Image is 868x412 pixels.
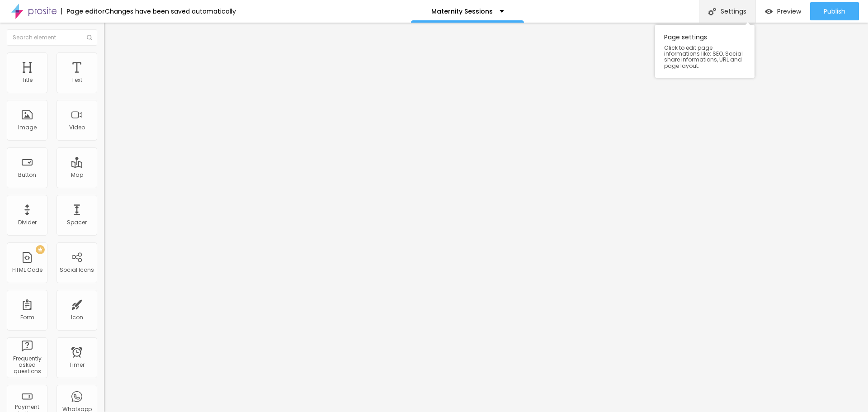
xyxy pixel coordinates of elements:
[824,8,845,15] span: Publish
[20,314,34,321] div: Form
[22,77,33,83] div: Title
[664,45,745,69] span: Click to edit page informations like: SEO, Social share informations, URL and page layout.
[61,8,105,14] div: Page editor
[69,124,85,131] div: Video
[71,172,83,178] div: Map
[777,8,801,15] span: Preview
[18,219,37,226] div: Divider
[431,8,493,14] p: Maternity Sessions
[708,8,716,15] img: Icone
[655,25,755,78] div: Page settings
[71,314,83,321] div: Icon
[18,124,37,131] div: Image
[7,29,97,46] input: Search element
[18,172,36,178] div: Button
[105,8,236,14] div: Changes have been saved automatically
[67,219,87,226] div: Spacer
[71,77,82,83] div: Text
[765,8,773,15] img: view-1.svg
[69,362,85,368] div: Timer
[87,35,92,40] img: Icone
[12,267,42,273] div: HTML Code
[810,2,859,20] button: Publish
[9,355,45,375] div: Frequently asked questions
[60,267,94,273] div: Social Icons
[756,2,810,20] button: Preview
